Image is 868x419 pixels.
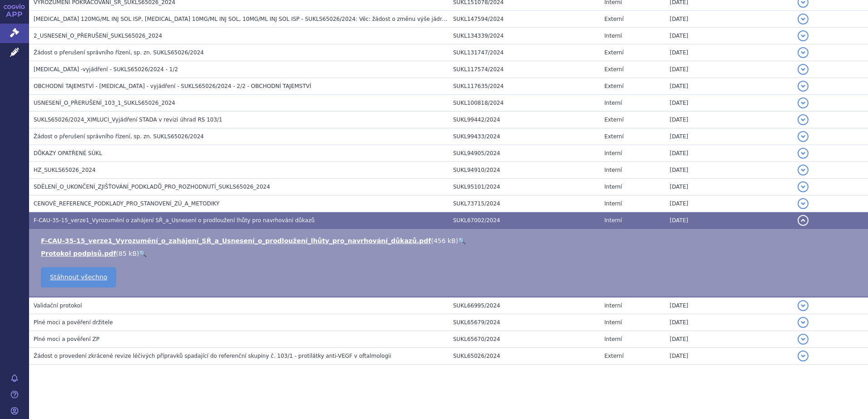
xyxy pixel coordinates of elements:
[34,49,204,56] span: Žádost o přerušení správního řízení, sp. zn. SUKLS65026/2024
[34,16,530,22] span: BEOVU 120MG/ML INJ SOL ISP, LUCENTIS 10MG/ML INJ SOL, 10MG/ML INJ SOL ISP - SUKLS65026/2024: Věc:...
[604,66,623,73] span: Externí
[665,78,793,95] td: [DATE]
[665,195,793,212] td: [DATE]
[665,179,793,195] td: [DATE]
[798,300,809,311] button: detail
[449,145,600,162] td: SUKL94905/2024
[604,117,623,123] span: Externí
[449,195,600,212] td: SUKL73715/2024
[798,30,809,41] button: detail
[449,314,600,331] td: SUKL65679/2024
[665,331,793,348] td: [DATE]
[34,184,270,190] span: SDĚLENÍ_O_UKONČENÍ_ZJIŠŤOVÁNÍ_PODKLADŮ_PRO_ROZHODNUTÍ_SUKLS65026_2024
[798,47,809,58] button: detail
[798,334,809,345] button: detail
[665,212,793,229] td: [DATE]
[41,249,859,258] li: ( )
[665,314,793,331] td: [DATE]
[604,49,623,56] span: Externí
[798,148,809,159] button: detail
[449,128,600,145] td: SUKL99433/2024
[604,16,623,22] span: Externí
[41,237,431,244] a: F-CAU-35-15_verze1_Vyrozumění_o_zahájení_SŘ_a_Usnesení_o_prodloužení_lhůty_pro_navrhování_důkazů.pdf
[34,200,219,207] span: CENOVÉ_REFERENCE_PODKLADY_PRO_STANOVENÍ_ZÚ_A_METODIKY
[798,114,809,125] button: detail
[604,217,622,224] span: Interní
[449,61,600,78] td: SUKL117574/2024
[449,297,600,314] td: SUKL66995/2024
[798,14,809,24] button: detail
[34,117,222,123] span: SUKLS65026/2024_XIMLUCI_Vyjádření STADA v revizi úhrad RS 103/1
[449,44,600,61] td: SUKL131747/2024
[604,100,622,106] span: Interní
[798,215,809,226] button: detail
[665,11,793,28] td: [DATE]
[449,112,600,128] td: SUKL99442/2024
[458,237,466,244] a: 🔍
[34,336,99,342] span: Plné moci a pověření ZP
[604,353,623,359] span: Externí
[34,319,113,326] span: Plné moci a pověření držitele
[798,165,809,175] button: detail
[604,200,622,207] span: Interní
[449,162,600,179] td: SUKL94910/2024
[665,145,793,162] td: [DATE]
[665,95,793,112] td: [DATE]
[665,348,793,365] td: [DATE]
[449,212,600,229] td: SUKL67002/2024
[604,319,622,326] span: Interní
[665,112,793,128] td: [DATE]
[118,250,137,257] span: 85 kB
[449,28,600,44] td: SUKL134339/2024
[604,133,623,140] span: Externí
[798,97,809,108] button: detail
[798,81,809,92] button: detail
[665,44,793,61] td: [DATE]
[449,95,600,112] td: SUKL100818/2024
[604,184,622,190] span: Interní
[604,150,622,156] span: Interní
[665,297,793,314] td: [DATE]
[665,128,793,145] td: [DATE]
[604,302,622,309] span: Interní
[434,237,456,244] span: 456 kB
[34,33,162,39] span: 2_USNESENÍ_O_PŘERUŠENÍ_SUKLS65026_2024
[34,100,175,106] span: USNESENÍ_O_PŘERUŠENÍ_103_1_SUKLS65026_2024
[798,181,809,192] button: detail
[604,33,622,39] span: Interní
[34,66,178,73] span: Eylea -vyjádření - SUKLS65026/2024 - 1/2
[449,331,600,348] td: SUKL65670/2024
[665,28,793,44] td: [DATE]
[34,302,82,309] span: Validační protokol
[604,83,623,89] span: Externí
[604,336,622,342] span: Interní
[41,267,116,287] a: Stáhnout všechno
[798,351,809,361] button: detail
[34,353,391,359] span: Žádost o provedení zkrácené revize léčivých přípravků spadající do referenční skupiny č. 103/1 - ...
[34,167,96,173] span: HZ_SUKLS65026_2024
[449,348,600,365] td: SUKL65026/2024
[139,250,147,257] a: 🔍
[34,83,311,89] span: OBCHODNÍ TAJEMSTVÍ - Eylea - vyjádření - SUKLS65026/2024 - 2/2 - OBCHODNÍ TAJEMSTVÍ
[604,167,622,173] span: Interní
[798,198,809,209] button: detail
[41,250,116,257] a: Protokol podpisů.pdf
[449,179,600,195] td: SUKL95101/2024
[798,317,809,328] button: detail
[34,217,315,224] span: F-CAU-35-15_verze1_Vyrozumění o zahájení SŘ_a_Usnesení o prodloužení lhůty pro navrhování důkazů
[798,131,809,142] button: detail
[798,64,809,75] button: detail
[34,150,102,156] span: DŮKAZY OPATŘENÉ SÚKL
[665,162,793,179] td: [DATE]
[41,236,859,245] li: ( )
[449,78,600,95] td: SUKL117635/2024
[449,11,600,28] td: SUKL147594/2024
[34,133,204,140] span: Žádost o přerušení správního řízení, sp. zn. SUKLS65026/2024
[665,61,793,78] td: [DATE]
